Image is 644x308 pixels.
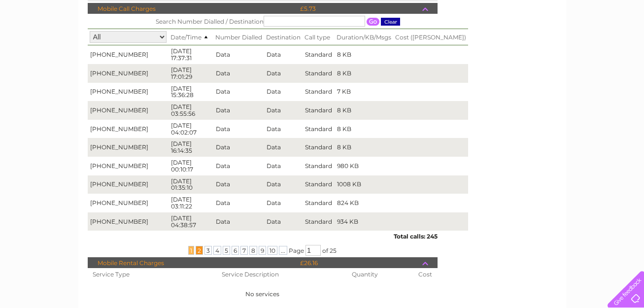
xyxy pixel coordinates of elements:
td: Data [213,157,264,175]
td: Data [264,138,303,157]
td: Data [264,101,303,120]
td: Standard [303,194,335,212]
td: 934 KB [335,212,393,231]
th: Service Type [88,268,217,281]
span: 25 [330,247,337,254]
td: Standard [303,138,335,157]
a: Log out [611,42,635,49]
span: 4 [213,246,221,255]
td: [PHONE_NUMBER] [88,45,169,64]
td: £5.73 [298,3,422,15]
td: Standard [303,212,335,231]
td: Data [213,101,264,120]
td: Standard [303,120,335,138]
td: 7 KB [335,83,393,102]
td: [DATE] 00:10:17 [169,157,213,175]
td: Data [213,138,264,157]
th: Cost [413,268,437,281]
td: Data [213,64,264,83]
td: £26.16 [298,257,422,269]
td: [PHONE_NUMBER] [88,120,169,138]
div: Total calls: 245 [88,231,438,240]
td: Data [213,175,264,194]
td: 8 KB [335,64,393,83]
td: [DATE] 17:01:29 [169,64,213,83]
span: Duration/KB/Msgs [337,34,391,41]
span: 2 [196,246,203,255]
td: [PHONE_NUMBER] [88,83,169,102]
a: 0333 014 3131 [458,5,526,17]
span: Date/Time [170,34,211,41]
td: Data [213,120,264,138]
td: 8 KB [335,101,393,120]
span: 3 [204,246,212,255]
td: Standard [303,101,335,120]
td: [PHONE_NUMBER] [88,175,169,194]
td: [PHONE_NUMBER] [88,138,169,157]
td: Mobile Call Charges [88,3,298,15]
td: Data [264,45,303,64]
td: 8 KB [335,138,393,157]
td: 1008 KB [335,175,393,194]
a: Energy [495,42,517,49]
td: 8 KB [335,45,393,64]
td: Data [264,157,303,175]
td: 824 KB [335,194,393,212]
td: Standard [303,157,335,175]
a: Telecoms [523,42,552,49]
td: [DATE] 04:38:57 [169,212,213,231]
span: Page [289,247,304,254]
td: Data [213,194,264,212]
div: Clear Business is a trading name of Verastar Limited (registered in [GEOGRAPHIC_DATA] No. 3667643... [90,5,555,48]
td: [DATE] 01:35:10 [169,175,213,194]
a: Water [471,42,489,49]
td: [DATE] 03:55:56 [169,101,213,120]
span: 6 [232,246,239,255]
span: 1 [188,246,194,255]
td: [PHONE_NUMBER] [88,64,169,83]
img: logo.png [23,26,73,56]
a: Blog [558,42,573,49]
a: Contact [578,42,603,49]
td: [PHONE_NUMBER] [88,194,169,212]
th: Quantity [347,268,413,281]
td: Data [213,83,264,102]
td: Mobile Rental Charges [88,257,298,269]
td: [DATE] 04:02:07 [169,120,213,138]
td: [PHONE_NUMBER] [88,212,169,231]
td: [DATE] 16:14:35 [169,138,213,157]
td: [PHONE_NUMBER] [88,101,169,120]
td: Standard [303,175,335,194]
td: Data [264,212,303,231]
span: 9 [259,246,266,255]
span: ... [279,246,287,255]
td: 8 KB [335,120,393,138]
th: Service Description [217,268,347,281]
td: Data [264,64,303,83]
td: Data [264,175,303,194]
td: Data [213,45,264,64]
span: 7 [240,246,248,255]
span: 8 [249,246,257,255]
span: Cost ([PERSON_NAME]) [395,34,466,41]
td: [PHONE_NUMBER] [88,157,169,175]
td: [DATE] 15:36:28 [169,83,213,102]
th: Search Number Dialled / Destination [88,14,468,29]
span: of [322,247,328,254]
span: 10 [268,246,277,255]
span: Destination [266,34,301,41]
td: Data [213,212,264,231]
td: Data [264,83,303,102]
td: Standard [303,64,335,83]
td: [DATE] 17:37:31 [169,45,213,64]
td: Standard [303,83,335,102]
span: Call type [305,34,330,41]
td: Data [264,194,303,212]
td: Data [264,120,303,138]
td: [DATE] 03:11:22 [169,194,213,212]
td: Standard [303,45,335,64]
td: No services [88,281,438,308]
span: 5 [223,246,230,255]
td: 980 KB [335,157,393,175]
